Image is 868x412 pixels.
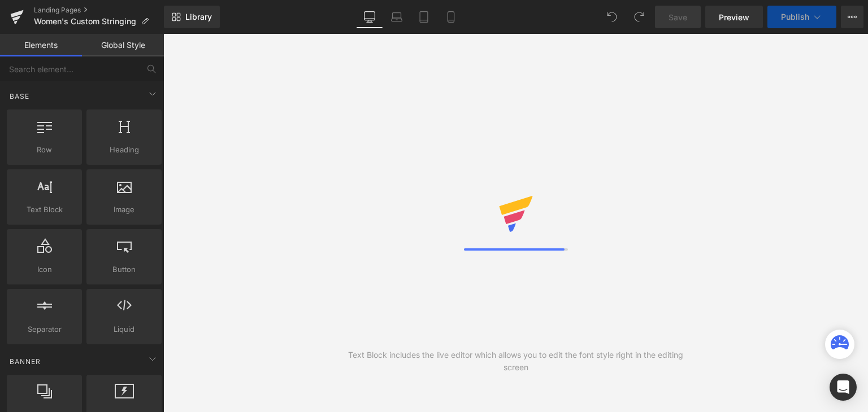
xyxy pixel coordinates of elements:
button: More [841,6,863,28]
span: Image [90,204,158,216]
a: Desktop [356,6,383,28]
span: Women's Custom Stringing [34,17,136,26]
span: Heading [90,144,158,156]
span: Publish [781,12,809,21]
button: Undo [601,6,623,28]
span: Preview [719,11,749,23]
a: Mobile [437,6,465,28]
a: Tablet [410,6,437,28]
a: Laptop [383,6,410,28]
a: New Library [164,6,220,28]
div: Open Intercom Messenger [830,374,857,401]
span: Base [8,91,31,102]
span: Save [669,11,687,23]
span: Button [90,264,158,275]
span: Banner [8,356,42,367]
span: Liquid [90,323,158,335]
span: Text Block [10,204,79,216]
a: Landing Pages [34,6,164,15]
a: Global Style [82,34,164,56]
button: Redo [628,6,650,28]
span: Icon [10,264,79,275]
button: Publish [767,6,836,28]
span: Separator [10,323,79,335]
span: Library [185,12,212,22]
div: Text Block includes the live editor which allows you to edit the font style right in the editing ... [340,349,692,374]
span: Row [10,144,79,156]
a: Preview [705,6,763,28]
